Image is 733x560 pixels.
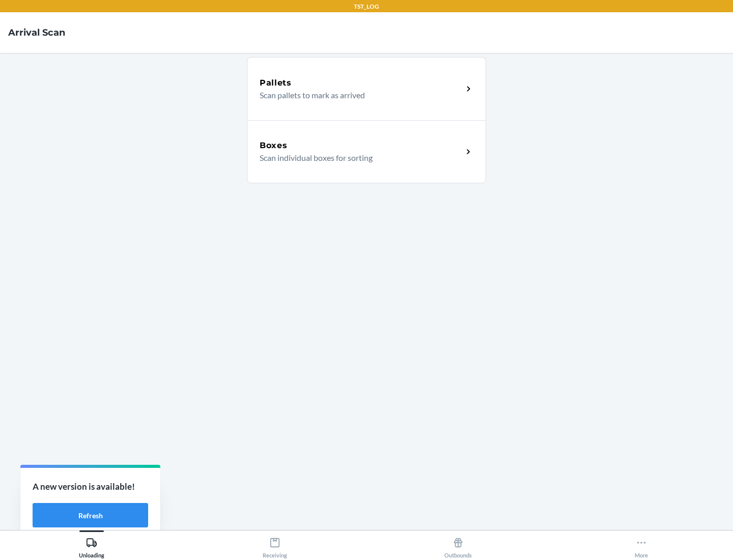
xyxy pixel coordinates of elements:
div: Receiving [263,533,287,558]
button: Outbounds [366,530,550,558]
p: A new version is available! [33,480,148,493]
button: More [550,530,733,558]
div: Outbounds [444,533,472,558]
a: PalletsScan pallets to mark as arrived [247,57,486,120]
button: Refresh [33,503,148,527]
h5: Boxes [260,139,288,152]
div: Unloading [79,533,104,558]
h5: Pallets [260,77,292,89]
p: Scan individual boxes for sorting [260,152,455,164]
p: TST_LOG [354,2,379,11]
div: More [635,533,648,558]
p: Scan pallets to mark as arrived [260,89,455,101]
h4: Arrival Scan [8,26,65,39]
button: Receiving [183,530,366,558]
a: BoxesScan individual boxes for sorting [247,120,486,183]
